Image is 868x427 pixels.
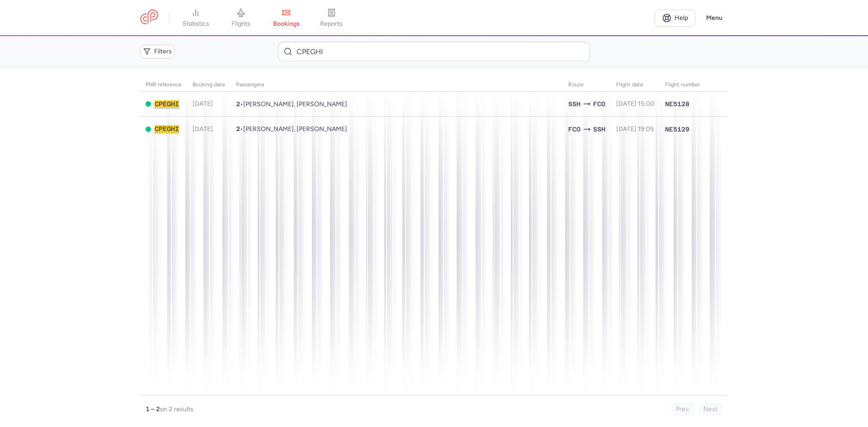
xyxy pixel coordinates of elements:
[146,405,160,413] strong: 1 – 2
[671,403,695,416] button: Prev.
[675,14,688,21] span: Help
[243,100,347,108] span: Luca BOEMIO, Fiorella TURBOLI
[193,125,213,133] span: [DATE]
[698,403,722,416] button: Next
[155,125,179,132] span: CPEGHI
[264,8,309,28] a: bookings
[236,125,347,133] span: •
[155,125,179,133] button: CPEGHI
[154,48,172,55] span: Filters
[140,78,187,92] th: PNR reference
[155,100,179,108] button: CPEGHI
[665,99,689,108] span: NE5128
[236,100,347,108] span: •
[193,100,213,108] span: [DATE]
[140,45,175,58] button: Filters
[278,42,590,61] input: Search bookings (PNR, name...)
[655,9,695,27] a: Help
[187,78,231,92] th: Booking date
[173,8,218,28] a: statistics
[231,20,250,28] span: flights
[243,125,347,133] span: Luca BOEMIO, Fiorella TURBOLI
[236,125,240,132] span: 2
[665,125,689,134] span: NE5129
[593,124,605,134] span: SSH
[160,405,193,413] span: on 2 results
[236,100,240,108] span: 2
[660,78,705,92] th: Flight number
[568,99,580,109] span: SSH
[273,20,300,28] span: bookings
[218,8,264,28] a: flights
[593,99,605,109] span: Leonardo Da Vinci (Fiumicino), Roma, Italy
[231,78,563,92] th: Passengers
[563,78,611,92] th: Route
[616,125,654,133] span: [DATE] 19:05
[568,124,580,134] span: Leonardo Da Vinci (Fiumicino), Roma, Italy
[183,20,209,28] span: statistics
[616,100,654,108] span: [DATE] 15:00
[701,9,728,27] button: Menu
[320,20,343,28] span: reports
[611,78,660,92] th: flight date
[140,9,158,26] a: CitizenPlane red outlined logo
[309,8,354,28] a: reports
